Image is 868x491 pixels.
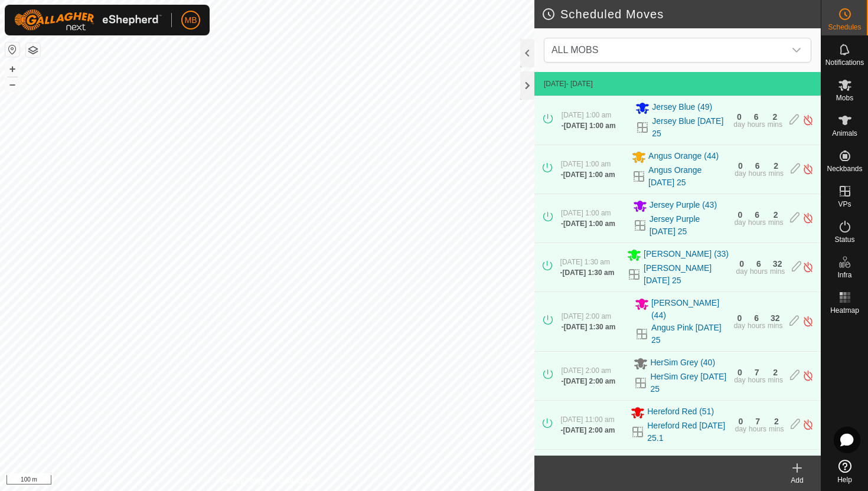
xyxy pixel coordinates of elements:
span: [PERSON_NAME] (44) [651,297,727,322]
span: HerSim Grey (40) [650,356,715,371]
h2: Scheduled Moves [541,7,821,21]
div: - [561,169,615,180]
div: mins [769,425,784,433]
button: Map Layers [26,43,40,57]
div: day [734,377,745,384]
div: mins [770,268,785,275]
img: Turn off schedule move [802,163,814,175]
div: - [562,322,616,332]
div: - [560,267,615,278]
div: hours [749,425,766,433]
a: Contact Us [279,476,314,486]
div: Add [774,475,821,486]
button: Reset Map [5,42,19,57]
div: 6 [754,113,759,121]
div: 0 [738,162,743,170]
div: day [736,268,748,275]
div: 6 [755,211,759,219]
a: Angus Orange [DATE] 25 [648,164,727,189]
div: hours [748,219,766,226]
div: 7 [755,368,759,377]
span: Mobs [836,94,853,102]
span: Schedules [828,24,861,31]
img: Turn off schedule move [802,114,814,126]
div: hours [748,322,765,329]
div: 0 [739,260,744,268]
div: day [733,121,745,128]
span: Neckbands [827,165,862,172]
span: Angus Orange (44) [648,150,719,164]
div: 32 [773,260,782,268]
span: [DATE] 2:00 am [563,426,615,434]
a: Hereford Red [DATE] 25.1 [647,420,727,444]
div: 6 [755,162,760,170]
span: Status [834,236,854,243]
a: Privacy Policy [220,476,265,486]
span: [DATE] 1:30 am [563,269,615,277]
span: [PERSON_NAME] (33) [644,248,729,262]
div: 2 [772,113,777,121]
span: Jersey Purple (43) [650,199,717,213]
a: Help [821,455,868,488]
a: Jersey Purple [DATE] 25 [650,213,727,238]
span: Jersey Blue (49) [652,101,712,115]
span: Hereford Red (51) [647,405,714,420]
img: Turn off schedule move [802,418,814,431]
span: [DATE] 1:00 am [561,209,611,217]
span: Help [837,476,852,483]
span: - [DATE] [566,80,593,88]
div: hours [750,268,768,275]
span: ALL MOBS [552,45,598,55]
span: [DATE] 1:00 am [561,160,611,168]
img: Turn off schedule move [802,315,814,328]
div: 0 [738,211,742,219]
div: 0 [737,113,742,121]
span: [DATE] 1:30 am [564,323,616,331]
div: day [735,170,746,177]
img: Turn off schedule move [802,369,814,382]
span: [DATE] 1:30 am [560,258,610,266]
span: ALL MOBS [547,38,785,62]
a: Angus Pink [DATE] 25 [651,322,727,346]
div: 6 [756,260,761,268]
div: 32 [771,314,780,322]
span: [DATE] 1:00 am [562,111,611,119]
button: + [5,62,19,76]
span: [DATE] 1:00 am [564,122,616,130]
div: mins [768,219,783,226]
span: [DATE] 2:00 am [563,377,615,385]
div: 6 [754,314,759,322]
div: mins [768,121,782,128]
div: - [561,218,615,229]
div: 0 [738,368,742,377]
div: 2 [774,417,779,425]
span: [DATE] [544,80,566,88]
div: 0 [739,417,743,425]
div: day [734,322,745,329]
div: day [735,425,746,433]
div: day [735,219,746,226]
span: [DATE] 11:00 am [561,415,615,424]
div: hours [748,121,765,128]
div: - [561,376,615,387]
a: HerSim Grey [DATE] 25 [650,371,727,395]
span: VPs [838,201,851,208]
img: Gallagher Logo [14,9,162,31]
span: Infra [837,271,851,279]
span: [DATE] 2:00 am [561,366,611,375]
a: Jersey Blue [DATE] 25 [652,115,726,140]
span: MB [185,14,197,27]
div: 0 [737,314,742,322]
span: [DATE] 2:00 am [562,312,611,320]
div: - [562,120,616,131]
img: Turn off schedule move [802,212,814,224]
span: [DATE] 1:00 am [563,220,615,228]
div: dropdown trigger [785,38,808,62]
div: mins [769,170,784,177]
span: Notifications [825,59,864,66]
span: Animals [832,130,857,137]
div: mins [768,377,783,384]
div: mins [768,322,782,329]
div: 2 [774,162,778,170]
button: – [5,77,19,91]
